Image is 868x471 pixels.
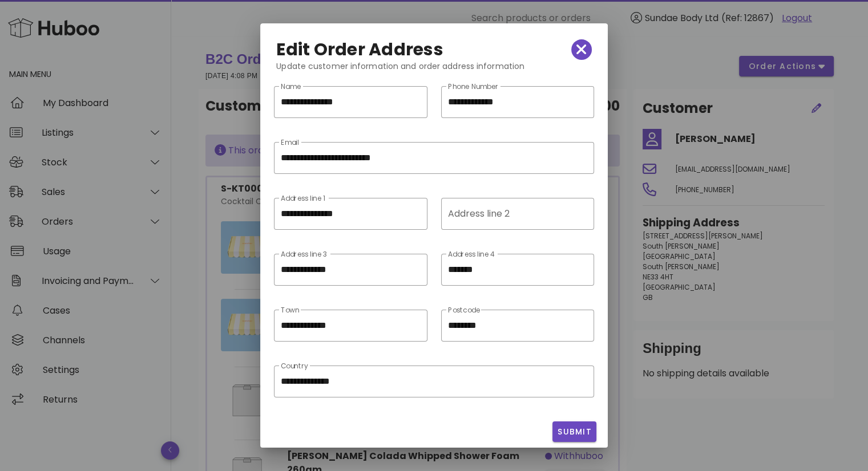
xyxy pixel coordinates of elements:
[281,362,308,371] label: Country
[448,306,480,315] label: Postcode
[552,421,596,442] button: Submit
[267,60,600,82] div: Update customer information and order address information
[557,426,592,438] span: Submit
[281,139,299,147] label: Email
[448,83,499,91] label: Phone Number
[281,306,299,315] label: Town
[281,250,327,259] label: Address line 3
[276,40,443,59] h2: Edit Order Address
[281,194,325,203] label: Address line 1
[448,250,495,259] label: Address line 4
[281,83,301,91] label: Name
